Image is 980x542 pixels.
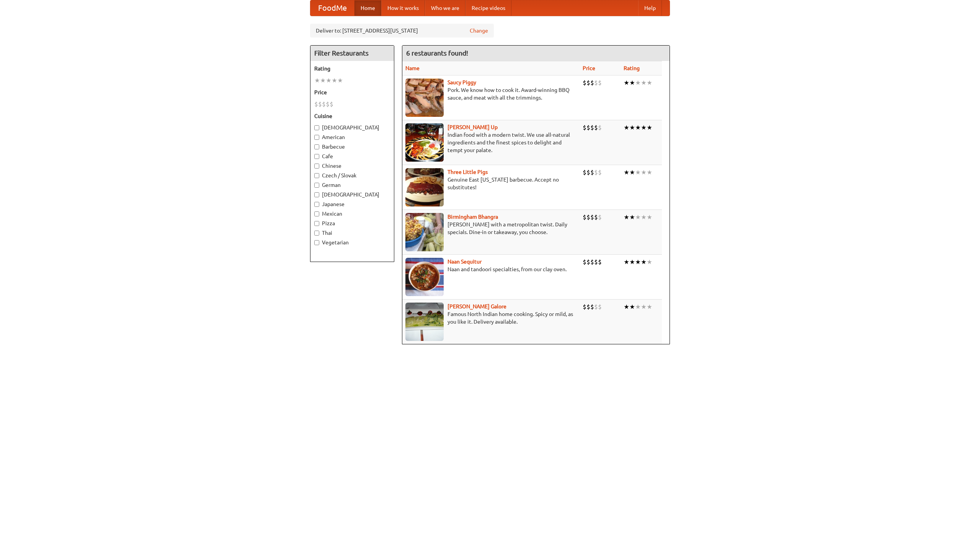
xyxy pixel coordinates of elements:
[465,0,511,16] a: Recipe videos
[448,303,506,309] a: [PERSON_NAME] Galore
[641,303,647,311] li: ★
[635,258,641,266] li: ★
[594,213,598,221] li: $
[598,168,602,177] li: $
[586,79,590,87] li: $
[405,303,444,341] img: currygalore.jpg
[314,164,319,169] input: Chinese
[448,259,482,265] b: Naan Sequitur
[641,258,647,266] li: ★
[326,76,332,85] li: ★
[598,303,602,311] li: $
[322,100,326,108] li: $
[310,46,394,61] h4: Filter Restaurants
[314,133,390,141] label: American
[583,79,586,87] li: $
[314,144,319,149] input: Barbecue
[583,213,586,221] li: $
[314,125,319,130] input: [DEMOGRAPHIC_DATA]
[586,168,590,177] li: $
[314,202,319,207] input: Japanese
[381,0,425,16] a: How it works
[635,303,641,311] li: ★
[314,181,390,189] label: German
[590,123,594,132] li: $
[405,123,444,162] img: curryup.jpg
[624,123,629,132] li: ★
[314,219,390,227] label: Pizza
[405,65,420,71] a: Name
[425,0,465,16] a: Who we are
[647,79,652,87] li: ★
[594,123,598,132] li: $
[330,100,333,108] li: $
[629,303,635,311] li: ★
[638,0,662,16] a: Help
[448,169,488,175] a: Three Little Pigs
[624,65,640,71] a: Rating
[586,258,590,266] li: $
[310,24,494,38] div: Deliver to: [STREET_ADDRESS][US_STATE]
[594,168,598,177] li: $
[314,192,319,197] input: [DEMOGRAPHIC_DATA]
[629,258,635,266] li: ★
[583,168,586,177] li: $
[314,229,390,237] label: Thai
[320,76,326,85] li: ★
[594,258,598,266] li: $
[641,79,647,87] li: ★
[629,213,635,221] li: ★
[641,213,647,221] li: ★
[624,303,629,311] li: ★
[405,265,577,273] p: Naan and tandoori specialties, from our clay oven.
[641,168,647,177] li: ★
[624,79,629,87] li: ★
[354,0,381,16] a: Home
[624,213,629,221] li: ★
[647,123,652,132] li: ★
[314,112,390,120] h5: Cuisine
[314,239,390,246] label: Vegetarian
[314,88,390,96] h5: Price
[314,210,390,218] label: Mexican
[314,183,319,188] input: German
[310,0,354,16] a: FoodMe
[624,258,629,266] li: ★
[583,258,586,266] li: $
[590,79,594,87] li: $
[448,79,476,85] a: Saucy Piggy
[405,86,577,102] p: Pork. We know how to cook it. Award-winning BBQ sauce, and meat with all the trimmings.
[314,191,390,198] label: [DEMOGRAPHIC_DATA]
[641,123,647,132] li: ★
[635,168,641,177] li: ★
[598,213,602,221] li: $
[332,76,337,85] li: ★
[337,76,343,85] li: ★
[314,211,319,216] input: Mexican
[314,135,319,140] input: American
[594,79,598,87] li: $
[314,152,390,160] label: Cafe
[594,303,598,311] li: $
[314,154,319,159] input: Cafe
[470,27,488,34] a: Change
[647,213,652,221] li: ★
[635,213,641,221] li: ★
[448,124,498,130] a: [PERSON_NAME] Up
[647,303,652,311] li: ★
[314,172,390,179] label: Czech / Slovak
[405,168,444,206] img: littlepigs.jpg
[318,100,322,108] li: $
[314,124,390,131] label: [DEMOGRAPHIC_DATA]
[314,240,319,245] input: Vegetarian
[635,123,641,132] li: ★
[629,168,635,177] li: ★
[405,131,577,154] p: Indian food with a modern twist. We use all-natural ingredients and the finest spices to delight ...
[598,79,602,87] li: $
[406,49,468,57] ng-pluralize: 6 restaurants found!
[314,200,390,208] label: Japanese
[405,221,577,236] p: [PERSON_NAME] with a metropolitan twist. Daily specials. Dine-in or takeaway, you choose.
[586,123,590,132] li: $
